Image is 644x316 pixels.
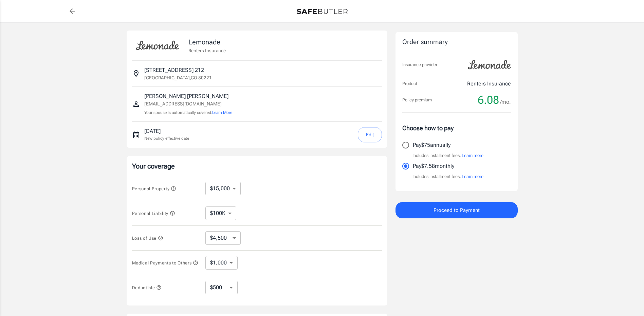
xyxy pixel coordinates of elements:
button: Personal Property [132,184,176,193]
p: Includes installment fees. [412,173,483,180]
svg: Insured address [132,70,140,78]
p: Renters Insurance [467,80,511,88]
button: Learn More [212,110,232,116]
p: [PERSON_NAME] [PERSON_NAME] [144,92,232,100]
p: Your coverage [132,161,382,171]
p: Product [402,80,417,87]
svg: New policy start date [132,131,140,139]
span: Deductible [132,285,162,290]
p: Pay $7.58 monthly [413,162,454,170]
span: Personal Liability [132,211,175,216]
p: Renters Insurance [188,47,226,54]
button: Deductible [132,283,162,292]
button: Learn more [462,152,483,159]
button: Learn more [462,173,483,180]
img: Lemonade [464,55,515,74]
span: Proceed to Payment [434,206,480,215]
span: Personal Property [132,186,176,191]
button: Loss of Use [132,234,163,242]
button: Medical Payments to Others [132,259,199,267]
p: Policy premium [402,97,432,103]
span: Loss of Use [132,236,163,241]
p: Choose how to pay [402,123,511,133]
p: Lemonade [188,37,226,47]
button: Edit [358,127,382,142]
p: [EMAIL_ADDRESS][DOMAIN_NAME] [144,100,232,107]
p: Includes installment fees. [412,152,483,159]
img: Lemonade [132,36,183,55]
p: [STREET_ADDRESS] 212 [144,66,204,74]
p: Pay $75 annually [413,141,450,149]
button: Personal Liability [132,209,175,217]
p: [DATE] [144,127,189,135]
span: /mo. [500,97,511,107]
button: Proceed to Payment [395,202,518,218]
p: [GEOGRAPHIC_DATA] , CO 80221 [144,74,212,81]
img: Back to quotes [297,9,348,14]
p: New policy effective date [144,135,189,141]
svg: Insured person [132,100,140,108]
div: Order summary [402,37,511,47]
a: back to quotes [66,4,79,18]
span: 6.08 [478,93,499,107]
p: Insurance provider [402,61,437,68]
span: Medical Payments to Others [132,260,199,265]
p: Your spouse is automatically covered. [144,110,232,116]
